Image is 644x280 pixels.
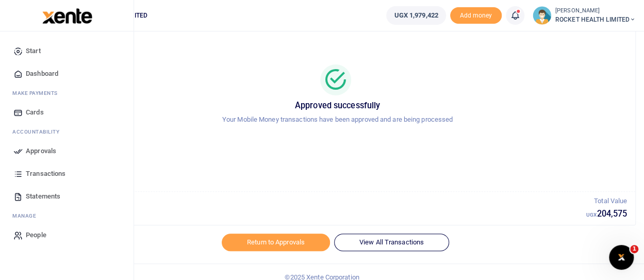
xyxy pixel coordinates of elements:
[450,11,502,19] a: Add money
[48,196,586,207] p: Total Transactions
[52,101,623,111] h5: Approved successfully
[555,15,636,24] span: ROCKET HEALTH LIMITED
[26,191,60,202] span: Statements
[26,146,56,156] span: Approvals
[8,124,125,140] li: Ac
[26,169,65,179] span: Transactions
[450,7,502,24] li: Toup your wallet
[26,107,44,118] span: Cards
[8,101,125,124] a: Cards
[8,140,125,162] a: Approvals
[586,209,627,219] h5: 204,575
[8,224,125,246] a: People
[382,6,450,25] li: Wallet ballance
[609,245,634,270] iframe: Intercom live chat
[41,11,92,19] a: logo-small logo-large logo-large
[450,7,502,24] span: Add money
[8,85,125,101] li: M
[386,6,445,25] a: UGX 1,979,422
[26,230,46,240] span: People
[8,62,125,85] a: Dashboard
[48,209,586,219] h5: 1
[586,196,627,207] p: Total Value
[586,212,597,218] small: UGX
[8,162,125,185] a: Transactions
[334,234,449,251] a: View All Transactions
[26,69,58,79] span: Dashboard
[394,10,438,21] span: UGX 1,979,422
[533,6,636,25] a: profile-user [PERSON_NAME] ROCKET HEALTH LIMITED
[18,89,58,97] span: ake Payments
[20,128,59,136] span: countability
[8,208,125,224] li: M
[555,7,636,15] small: [PERSON_NAME]
[630,245,638,253] span: 1
[18,212,37,220] span: anage
[42,8,92,24] img: logo-large
[52,114,623,125] p: Your Mobile Money transactions have been approved and are being processed
[8,185,125,208] a: Statements
[8,40,125,62] a: Start
[26,46,41,56] span: Start
[533,6,551,25] img: profile-user
[222,234,330,251] a: Return to Approvals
